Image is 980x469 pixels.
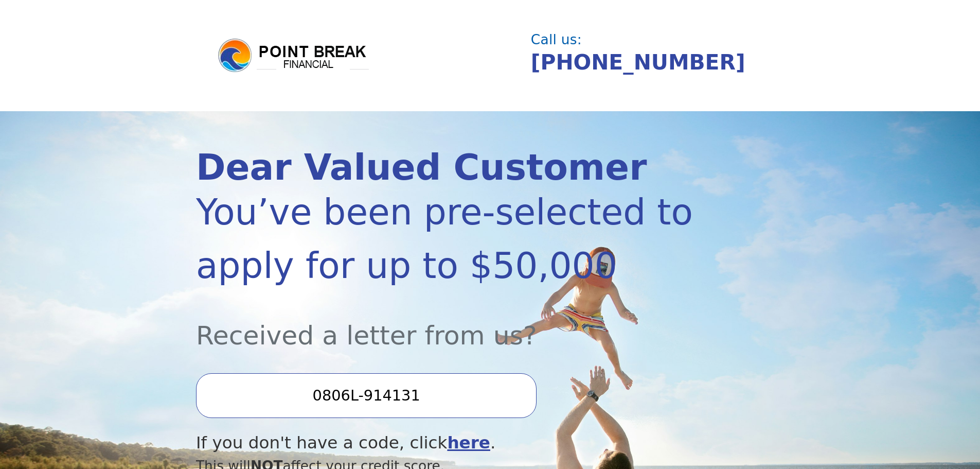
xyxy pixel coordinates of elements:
[196,185,696,292] div: You’ve been pre-selected to apply for up to $50,000
[196,150,696,185] div: Dear Valued Customer
[531,50,745,75] a: [PHONE_NUMBER]
[217,37,371,74] img: logo.png
[531,33,776,46] div: Call us:
[447,433,490,453] a: here
[196,430,696,456] div: If you don't have a code, click .
[196,373,537,418] input: Enter your Offer Code:
[196,292,696,355] div: Received a letter from us?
